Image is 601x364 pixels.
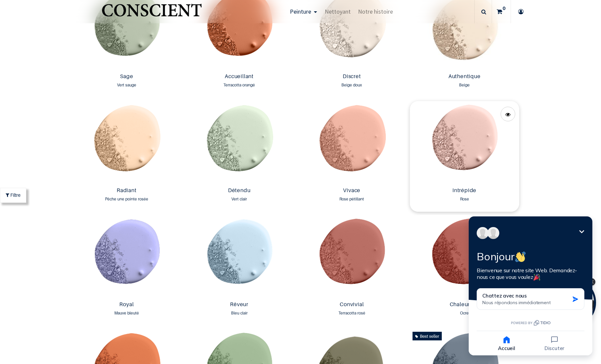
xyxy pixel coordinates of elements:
[300,301,404,309] a: Convivial
[325,8,351,15] span: Nettoyant
[413,187,517,195] a: Intrépide
[72,215,181,299] img: Product image
[187,301,291,309] a: Rêveur
[358,8,393,15] span: Notre histoire
[184,101,294,184] img: Product image
[75,310,179,316] div: Mauve bleuté
[413,301,517,309] a: Chaleureux
[184,215,294,299] img: Product image
[72,101,181,184] img: Product image
[413,332,442,340] div: Best seller
[75,301,179,309] a: Royal
[290,8,311,15] span: Peinture
[413,196,517,202] div: Rose
[187,196,291,202] div: Vert clair
[413,310,517,316] div: Ocre
[297,101,407,184] img: Product image
[300,196,404,202] div: Rose pétillant
[300,310,404,316] div: Terracotta rosé
[75,196,179,202] div: Pêche une pointe rosée
[413,82,517,88] div: Beige
[300,73,404,81] a: Discret
[187,187,291,195] a: Détendu
[460,208,601,364] iframe: Tidio Chat
[410,215,519,299] img: Product image
[501,107,515,121] a: Quick View
[75,187,179,195] a: Radiant
[410,101,519,184] img: Product image
[413,73,517,81] a: Authentique
[75,73,179,81] a: Sage
[297,215,407,299] img: Product image
[501,5,507,12] sup: 0
[300,187,404,195] a: Vivace
[187,73,291,81] a: Accueillant
[300,82,404,88] div: Beige doux
[75,82,179,88] div: Vert sauge
[187,82,291,88] div: Terracotta orangé
[10,191,21,198] span: Filtre
[187,310,291,316] div: Bleu clair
